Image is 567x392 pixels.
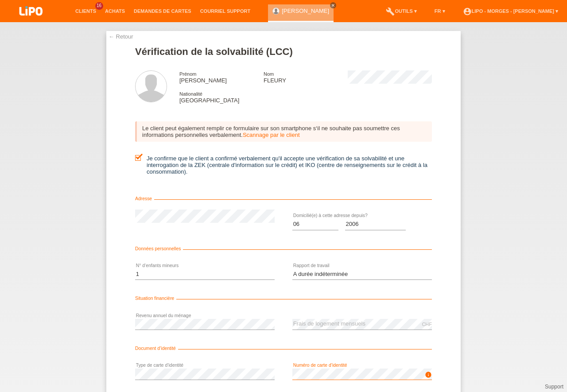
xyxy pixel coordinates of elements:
a: close [330,2,336,8]
label: Je confirme que le client a confirmé verbalement qu'il accepte une vérification de sa solvabilité... [135,155,432,175]
span: Prénom [179,71,197,77]
i: info [425,371,432,378]
a: LIPO pay [9,18,53,25]
a: [PERSON_NAME] [282,8,329,14]
div: Le client peut également remplir ce formulaire sur son smartphone s‘il ne souhaite pas soumettre ... [135,121,432,142]
span: Nationalité [179,91,202,97]
a: FR ▾ [430,8,450,14]
div: [PERSON_NAME] [179,70,264,84]
a: Achats [101,8,129,14]
a: Scannage par le client [243,132,300,138]
div: FLEURY [264,70,348,84]
div: CHF [422,322,432,327]
i: close [331,3,335,8]
span: Situation financière [135,296,176,301]
a: Support [545,384,563,390]
i: account_circle [463,7,472,16]
a: Demandes de cartes [129,8,196,14]
span: Adresse [135,196,154,201]
i: build [386,7,395,16]
span: Données personnelles [135,246,183,251]
a: info [425,374,432,379]
a: buildOutils ▾ [381,8,421,14]
a: ← Retour [109,33,133,40]
h1: Vérification de la solvabilité (LCC) [135,46,432,57]
span: 16 [95,2,103,10]
a: Courriel Support [196,8,255,14]
span: Document d’identité [135,346,178,351]
span: Nom [264,71,274,77]
a: Clients [71,8,101,14]
a: account_circleLIPO - Morges - [PERSON_NAME] ▾ [458,8,563,14]
div: [GEOGRAPHIC_DATA] [179,90,264,104]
